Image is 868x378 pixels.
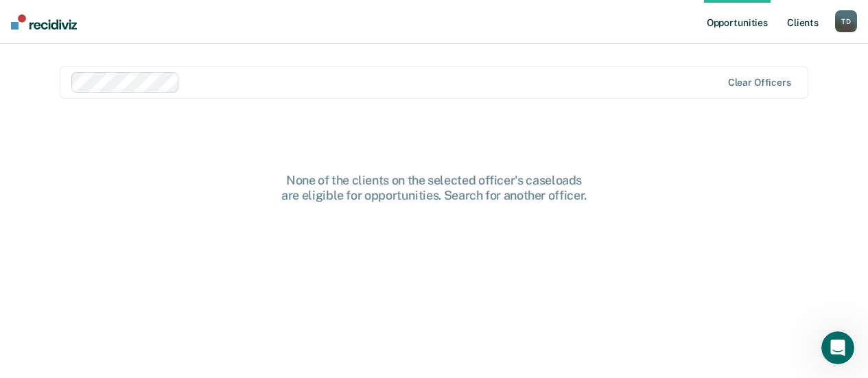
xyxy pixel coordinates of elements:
button: TD [835,10,857,32]
iframe: Intercom live chat [821,331,854,364]
div: Clear officers [728,77,791,88]
div: None of the clients on the selected officer's caseloads are eligible for opportunities. Search fo... [215,173,654,202]
div: T D [835,10,857,32]
img: Recidiviz [11,14,77,29]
